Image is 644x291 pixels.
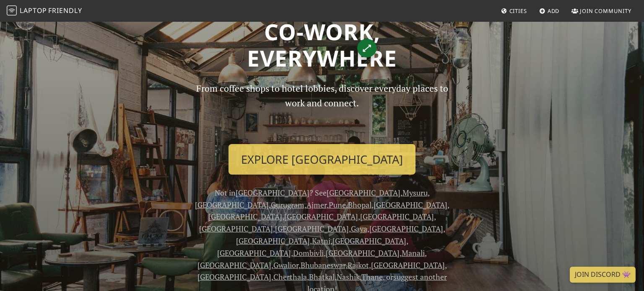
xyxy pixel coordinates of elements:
[273,272,307,282] a: Cherthala
[359,40,375,57] div: ⟷
[509,7,527,15] span: Cities
[351,224,367,234] a: Gaya
[312,236,330,246] a: Katni
[536,3,563,18] a: Add
[580,7,631,15] span: Join Community
[361,272,383,282] a: Thane
[348,200,371,210] a: Bhopal
[50,18,594,72] h1: Co-work, Everywhere
[48,6,82,15] span: Friendly
[275,224,349,234] a: [GEOGRAPHIC_DATA]
[208,211,282,221] a: [GEOGRAPHIC_DATA]
[360,211,434,221] a: [GEOGRAPHIC_DATA]
[301,260,345,270] a: Bhubaneswar
[7,5,17,15] img: LaptopFriendly
[329,200,346,210] a: Pune
[197,272,271,282] a: [GEOGRAPHIC_DATA]
[217,248,291,258] a: [GEOGRAPHIC_DATA]
[402,188,428,198] a: Mysuru
[199,224,273,234] a: [GEOGRAPHIC_DATA]
[229,144,415,175] a: Explore [GEOGRAPHIC_DATA]
[7,4,82,18] a: LaptopFriendly LaptopFriendly
[273,260,299,270] a: Gwalior
[197,260,271,270] a: [GEOGRAPHIC_DATA]
[271,200,304,210] a: Gurugram
[548,7,560,15] span: Add
[195,200,269,210] a: [GEOGRAPHIC_DATA]
[369,224,443,234] a: [GEOGRAPHIC_DATA]
[337,272,360,282] a: Nashik
[371,260,445,270] a: [GEOGRAPHIC_DATA]
[189,81,455,137] p: From coffee shops to hotel lobbies, discover everyday places to work and connect.
[236,188,309,198] a: [GEOGRAPHIC_DATA]
[326,248,400,258] a: [GEOGRAPHIC_DATA]
[293,248,324,258] a: Dombivli
[306,200,327,210] a: Ajmer
[284,211,358,221] a: [GEOGRAPHIC_DATA]
[498,3,530,18] a: Cities
[332,236,406,246] a: [GEOGRAPHIC_DATA]
[348,260,369,270] a: Rajkot
[236,236,310,246] a: [GEOGRAPHIC_DATA]
[402,248,425,258] a: Manali
[374,200,447,210] a: [GEOGRAPHIC_DATA]
[309,272,335,282] a: Bhatkal
[568,3,635,18] a: Join Community
[327,188,400,198] a: [GEOGRAPHIC_DATA]
[20,6,47,15] span: Laptop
